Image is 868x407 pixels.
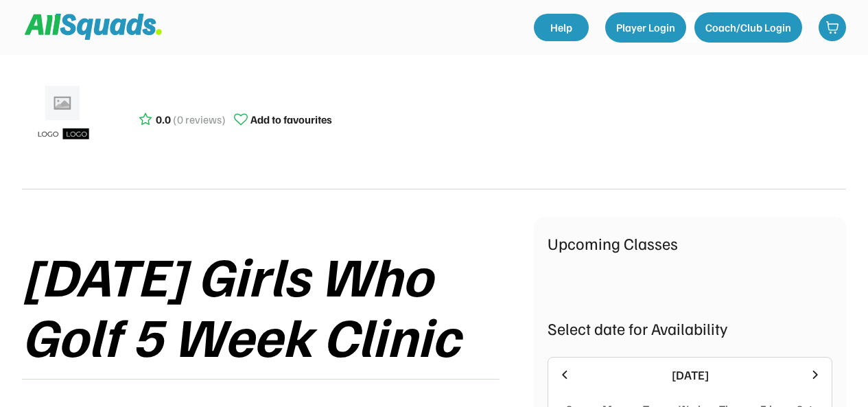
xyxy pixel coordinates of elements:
[534,14,589,41] a: Help
[173,111,226,128] div: (0 reviews)
[825,21,839,34] img: shopping-cart-01%20%281%29.svg
[29,81,97,150] img: ui-kit-placeholders-product-5_1200x.webp
[156,111,171,128] div: 0.0
[580,366,800,384] div: [DATE]
[250,111,332,128] div: Add to favourites
[548,316,832,340] div: Select date for Availability
[605,12,686,43] button: Player Login
[548,231,832,255] div: Upcoming Classes
[25,14,162,40] img: Squad%20Logo.svg
[22,244,534,365] div: [DATE] Girls Who Golf 5 Week Clinic
[694,12,802,43] button: Coach/Club Login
